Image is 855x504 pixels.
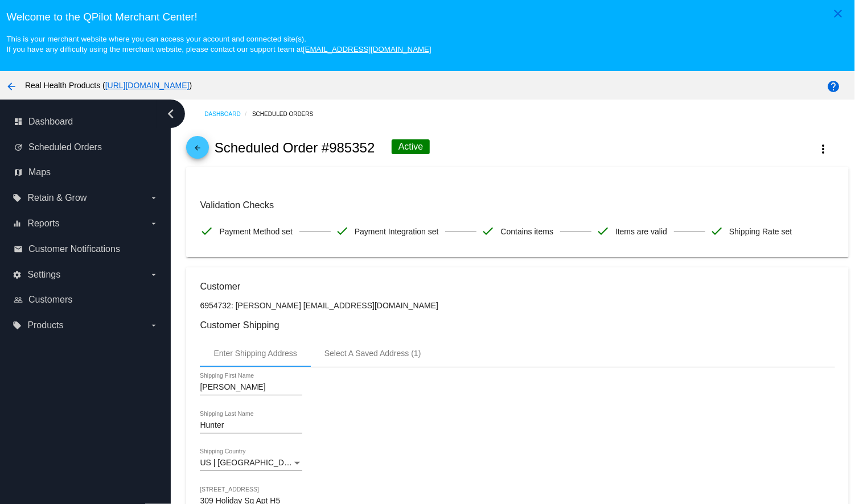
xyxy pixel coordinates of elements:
i: dashboard [14,117,23,126]
i: local_offer [13,321,22,330]
mat-icon: close [831,7,845,20]
a: dashboard Dashboard [14,113,158,131]
span: Maps [28,167,51,177]
span: Retain & Grow [27,193,87,203]
mat-icon: check [200,224,213,238]
input: Shipping Last Name [200,421,302,430]
mat-icon: help [827,80,841,93]
a: people_outline Customers [14,291,158,309]
span: Items are valid [615,220,667,243]
span: US | [GEOGRAPHIC_DATA] [200,458,301,467]
h3: Customer Shipping [200,320,835,331]
mat-icon: more_vert [817,142,831,156]
h3: Customer [200,281,835,292]
i: equalizer [13,219,22,228]
span: Customers [28,295,72,305]
div: Enter Shipping Address [213,349,297,358]
a: update Scheduled Orders [14,138,158,156]
span: Shipping Rate set [729,220,792,243]
i: arrow_drop_down [149,219,158,228]
i: arrow_drop_down [149,270,158,279]
span: Contains items [500,220,553,243]
i: chevron_left [162,105,180,123]
mat-icon: arrow_back [191,144,204,158]
mat-select: Shipping Country [200,458,302,468]
i: map [14,168,23,177]
i: local_offer [13,193,22,203]
span: Payment Integration set [355,220,439,243]
small: This is your merchant website where you can access your account and connected site(s). If you hav... [6,35,431,53]
a: map Maps [14,163,158,181]
a: email Customer Notifications [14,240,158,258]
i: arrow_drop_down [149,193,158,203]
span: Real Health Products ( ) [25,81,192,90]
h3: Welcome to the QPilot Merchant Center! [6,11,848,23]
i: email [14,245,23,254]
span: Settings [27,270,60,280]
span: Reports [27,218,59,229]
h2: Scheduled Order #985352 [215,140,375,156]
mat-icon: check [335,224,349,238]
mat-icon: arrow_back [5,80,18,93]
div: Select A Saved Address (1) [324,349,421,358]
i: arrow_drop_down [149,321,158,330]
mat-icon: check [710,224,724,238]
mat-icon: check [596,224,610,238]
span: Products [27,320,63,331]
a: Dashboard [204,105,252,123]
span: Customer Notifications [28,244,120,254]
a: [EMAIL_ADDRESS][DOMAIN_NAME] [303,45,431,53]
p: 6954732: [PERSON_NAME] [EMAIL_ADDRESS][DOMAIN_NAME] [200,301,835,310]
i: update [14,143,23,152]
i: settings [13,270,22,279]
mat-icon: check [481,224,495,238]
a: Scheduled Orders [252,105,323,123]
h3: Validation Checks [200,200,835,210]
input: Shipping First Name [200,383,302,392]
div: Active [392,139,430,154]
span: Payment Method set [219,220,292,243]
i: people_outline [14,295,23,304]
span: Dashboard [28,117,73,127]
a: [URL][DOMAIN_NAME] [105,81,190,90]
span: Scheduled Orders [28,142,102,152]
